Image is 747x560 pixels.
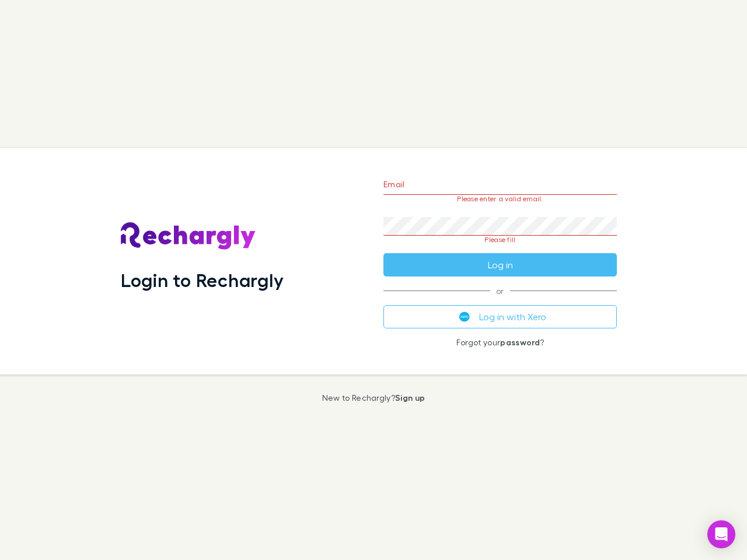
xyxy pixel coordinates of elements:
div: Open Intercom Messenger [707,520,735,548]
img: Xero's logo [459,311,470,322]
p: New to Rechargly? [322,393,425,402]
a: password [500,337,540,347]
p: Forgot your ? [383,338,617,347]
p: Please enter a valid email. [383,195,617,203]
h1: Login to Rechargly [121,269,284,291]
a: Sign up [395,393,425,402]
button: Log in [383,253,617,276]
button: Log in with Xero [383,305,617,328]
img: Rechargly's Logo [121,222,256,250]
p: Please fill [383,236,617,244]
